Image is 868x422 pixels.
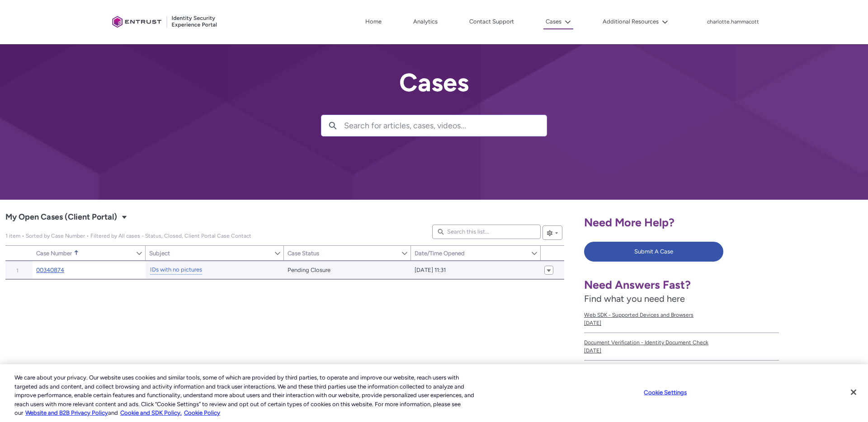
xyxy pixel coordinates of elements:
span: Pending Closure [288,266,330,275]
lightning-formatted-date-time: [DATE] [584,320,601,326]
button: Cookie Settings [637,384,693,402]
button: User Profile charlotte.hammacott [707,17,759,26]
span: Need More Help? [584,216,675,229]
span: Find what you need here [584,293,685,304]
button: Submit A Case [584,242,723,262]
span: Web SDK - Supported Devices and Browsers [584,311,779,319]
h1: Need Answers Fast? [584,278,779,292]
button: Close [844,382,863,402]
a: Cookie and SDK Policy. [120,409,182,416]
a: Analytics, opens in new tab [411,15,440,28]
span: Document Verification - Identity Document Check [584,338,779,347]
p: charlotte.hammacott [707,19,759,25]
a: 00340874 [36,266,64,275]
a: Web SDK - Supported Devices and Browsers[DATE] [584,305,779,333]
a: More information about our cookie policy., opens in a new tab [25,409,108,416]
span: My Open Cases (Client Portal) [5,210,117,225]
button: Select a List View: Cases [119,211,130,222]
lightning-formatted-date-time: [DATE] [584,347,601,354]
input: Search for articles, cases, videos... [344,115,547,136]
span: Case Number [36,250,72,257]
a: Subject [146,246,274,260]
span: [DATE] 11:31 [415,266,446,275]
a: Cookie Policy [184,409,220,416]
button: Search [321,115,344,136]
a: Home [363,15,384,28]
button: Cases [543,15,573,29]
a: Case Number [33,246,136,260]
a: Date/Time Opened [411,246,531,260]
input: Search this list... [432,225,541,239]
span: My Open Cases (Client Portal) [5,233,251,239]
button: List View Controls [542,225,562,240]
a: Document Verification - Identity Document Check[DATE] [584,333,779,361]
button: Additional Resources [600,15,670,28]
a: Video - Facial Similarity Report[DATE] [584,361,779,388]
h2: Cases [321,69,547,97]
a: IDs with no pictures [150,265,202,275]
div: We care about your privacy. Our website uses cookies and similar tools, some of which are provide... [14,373,477,417]
a: Case Status [284,246,401,260]
a: Contact Support [467,15,516,28]
table: My Open Cases (Client Portal) [5,261,564,280]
